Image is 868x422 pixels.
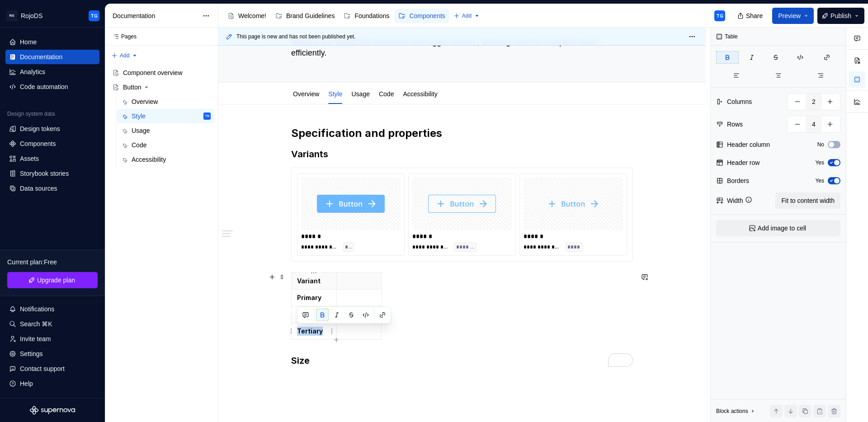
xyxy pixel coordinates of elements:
button: Add image to cell [716,220,840,236]
a: Assets [5,151,99,166]
strong: Variant [297,277,321,285]
div: Code [375,84,397,103]
div: Components [409,11,445,20]
div: RojoDS [21,11,42,20]
div: Design system data [7,110,55,117]
button: RSRojoDSTG [2,6,103,25]
label: Yes [815,177,824,184]
div: Contact support [20,364,65,373]
a: Supernova Logo [30,406,75,415]
span: Fit to content width [781,196,835,205]
div: Invite team [20,334,51,343]
a: Design tokens [5,122,99,136]
a: Component overview [108,66,214,80]
strong: Tertiary [297,327,323,335]
div: Help [20,379,33,388]
div: Assets [20,154,39,163]
div: Notifications [20,305,54,314]
label: Yes [815,159,824,166]
span: Upgrade plan [37,276,75,285]
div: Header row [727,158,759,167]
div: Settings [20,349,43,358]
a: Foundations [340,9,393,23]
button: Search ⌘K [5,317,99,331]
button: Fit to content width [775,192,840,209]
div: Usage [348,84,373,103]
div: Usage [132,126,150,135]
a: Usage [117,123,214,138]
button: Publish [817,8,864,24]
textarea: Buttons are interactive elements that trigger actions, allowing users to complete tasks efficiently. [289,35,631,60]
div: Overview [132,97,158,106]
span: Publish [830,11,851,20]
div: Pages [108,33,137,40]
a: Code [117,138,214,152]
a: Home [5,35,99,49]
div: Block actions [716,408,748,415]
a: Storybook stories [5,166,99,181]
a: Invite team [5,332,99,346]
div: TG [90,12,98,19]
a: Data sources [5,181,99,196]
div: Width [727,196,743,205]
a: Accessibility [117,152,214,167]
a: Code [379,90,394,98]
div: Page tree [108,66,214,167]
div: Components [20,139,56,148]
div: Brand Guidelines [286,11,335,20]
span: Add [462,12,472,19]
div: Overview [289,84,323,103]
div: Block actions [716,405,756,417]
div: Page tree [224,7,449,25]
label: No [817,141,824,148]
div: TG [205,112,209,121]
div: Documentation [20,52,62,61]
strong: Variants [291,149,328,159]
div: TG [716,12,723,19]
div: RS [6,10,17,21]
div: Code [132,141,146,150]
a: Settings [5,347,99,361]
div: Borders [727,176,749,185]
button: Share [733,8,769,24]
a: Components [5,136,99,151]
div: Accessibility [399,84,441,103]
button: Help [5,376,99,391]
a: Style [328,90,342,98]
div: Data sources [20,184,57,193]
div: Design tokens [20,124,60,133]
button: Upgrade plan [7,272,98,288]
span: Add image to cell [758,224,806,233]
div: Search ⌘K [20,319,52,328]
div: Accessibility [132,155,166,164]
strong: Size [291,355,310,366]
a: StyleTG [117,109,214,123]
a: Accessibility [403,90,437,98]
div: Foundations [354,11,389,20]
a: Documentation [5,50,99,64]
div: Current plan : Free [7,258,98,267]
a: Components [395,9,448,23]
div: Rows [727,120,743,129]
span: This page is new and has not been published yet. [236,33,356,40]
div: Header column [727,140,770,149]
a: Overview [293,90,319,98]
div: Style [325,84,346,103]
span: Share [746,11,763,20]
a: Button [108,80,214,94]
button: Preview [772,8,814,24]
a: Analytics [5,65,99,79]
div: Button [123,83,141,92]
button: Notifications [5,302,99,316]
span: Add [120,52,129,59]
strong: Primary [297,294,321,301]
a: Overview [117,94,214,109]
button: Add [451,9,483,22]
div: Code automation [20,82,68,91]
a: Usage [351,90,369,98]
div: Storybook stories [20,169,69,178]
div: Analytics [20,67,45,76]
div: Documentation [113,11,198,20]
strong: Specification and properties [291,127,442,140]
a: Welcome! [224,9,270,23]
